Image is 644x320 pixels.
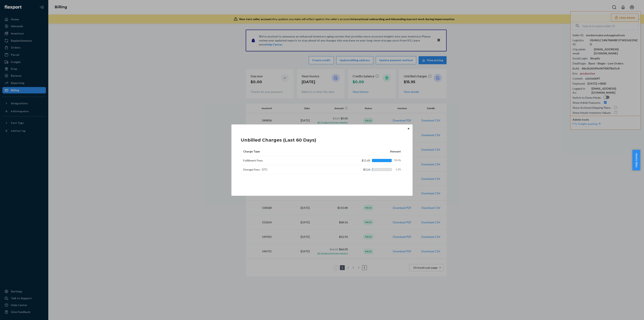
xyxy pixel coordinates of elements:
[241,147,341,156] th: Charge Type
[394,168,401,171] span: 1.6%
[241,165,341,174] td: Storage Fees - DTC
[348,168,401,172] div: $0.26
[394,159,401,162] span: 98.4%
[348,158,401,163] div: $15.69
[241,156,341,165] td: Fulfillment Fees
[241,137,316,143] h1: Unbilled Charges (Last 60 Days)
[341,147,403,156] th: Amount
[407,126,411,131] button: Close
